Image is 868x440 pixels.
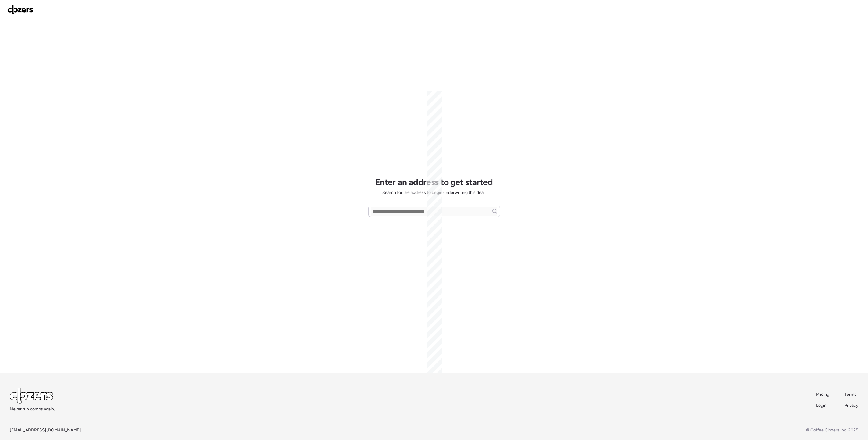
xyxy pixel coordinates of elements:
a: Privacy [845,402,858,409]
img: Logo Light [10,388,53,404]
span: Login [816,403,827,408]
span: Never run comps again. [10,406,55,412]
a: Terms [845,392,858,398]
span: © Coffee Clozers Inc. 2025 [806,427,858,433]
a: [EMAIL_ADDRESS][DOMAIN_NAME] [10,427,81,433]
img: Logo [7,5,34,15]
a: Login [816,402,830,409]
span: Terms [845,392,856,397]
span: Privacy [845,403,858,408]
a: Pricing [816,392,830,398]
span: Pricing [816,392,829,397]
h1: Enter an address to get started [375,177,493,187]
span: Search for the address to begin underwriting this deal. [382,190,485,196]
